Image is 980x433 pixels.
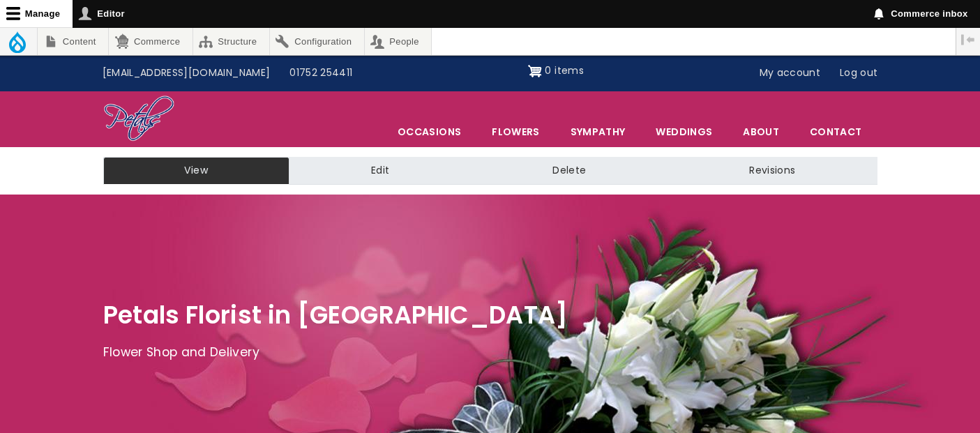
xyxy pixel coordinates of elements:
a: Structure [193,28,269,55]
a: Log out [830,60,887,86]
a: Sympathy [556,117,640,146]
span: Petals Florist in [GEOGRAPHIC_DATA] [103,298,568,332]
img: Home [103,95,175,144]
button: Vertical orientation [956,28,980,52]
a: My account [750,60,831,86]
span: Occasions [383,117,476,146]
a: [EMAIL_ADDRESS][DOMAIN_NAME] [93,60,280,86]
a: Delete [471,157,668,185]
a: About [728,117,794,146]
a: Commerce [109,28,192,55]
a: Shopping cart 0 items [528,60,584,82]
a: Flowers [477,117,554,146]
a: View [103,157,289,185]
a: Contact [795,117,876,146]
a: Edit [289,157,471,185]
nav: Tabs [93,157,888,185]
img: Shopping cart [528,60,542,82]
span: Weddings [641,117,727,146]
a: Revisions [668,157,877,185]
p: Flower Shop and Delivery [103,342,877,363]
a: 01752 254411 [280,60,362,86]
a: Configuration [270,28,364,55]
span: 0 items [545,63,583,77]
a: Content [38,28,108,55]
a: People [365,28,432,55]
